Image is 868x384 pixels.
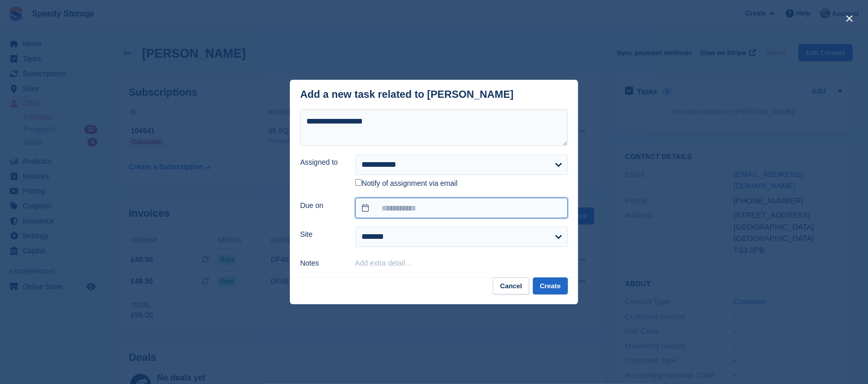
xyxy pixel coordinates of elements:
button: close [841,10,858,27]
label: Notes [300,258,343,269]
label: Notify of assignment via email [355,179,458,188]
div: Add a new task related to [PERSON_NAME] [300,89,514,100]
label: Due on [300,200,343,211]
button: Create [533,277,568,294]
label: Site [300,229,343,240]
button: Cancel [493,277,529,294]
button: Add extra detail… [355,259,412,267]
label: Assigned to [300,157,343,168]
input: Notify of assignment via email [355,179,362,186]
